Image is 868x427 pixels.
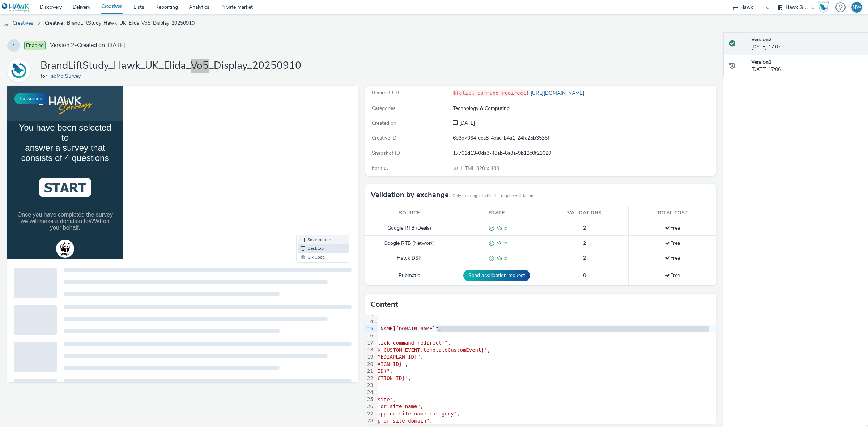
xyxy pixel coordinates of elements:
small: Only exchanges in this list require validation [452,193,533,199]
div: Creation 10 September 2025, 17:06 [458,120,475,127]
span: 0 [583,272,586,279]
div: 23 [365,382,374,389]
span: Format [372,165,388,171]
td: Hawk DSP [365,251,453,266]
div: : , [293,375,716,382]
span: 2 [583,255,586,261]
div: You have been selected to answer a survey that consists of 4 questions [9,37,107,77]
span: Free [665,255,680,261]
li: QR Code [290,167,342,176]
span: Free [665,272,680,279]
a: Hawk Academy [818,1,832,13]
h3: Validation by exchange [371,189,449,200]
span: for [41,73,48,80]
div: : , [293,396,716,403]
strong: Version 2 [751,36,771,43]
button: Fullscreen [14,93,47,104]
span: Valid [494,255,507,261]
td: Google RTB (Deals) [365,221,453,236]
span: Free [665,240,680,247]
div: 17 [365,340,374,347]
div: Technology & Computing [453,105,715,112]
span: 2 [583,240,586,247]
div: 16 [365,332,374,340]
a: TabMo Survey [48,73,84,80]
span: Categories [372,105,396,112]
div: [DATE] 17:06 [751,59,862,73]
div: : , [293,354,716,361]
span: Enabled [24,41,46,50]
li: Desktop [290,158,342,167]
img: mobile [4,20,11,27]
div: : , [293,410,716,418]
span: QR Code [300,169,318,174]
span: "FAKE app or site name" [350,403,420,409]
span: Created on [372,120,396,127]
div: : , [293,368,716,375]
div: 28 [365,417,374,424]
img: Hawk Academy [818,1,829,13]
th: Validations [541,206,629,221]
div: NW [852,2,861,13]
span: Version 2 - Created on [DATE] [50,41,125,50]
h3: Content [371,299,398,310]
div: : , [293,332,716,340]
div: 15 [365,325,374,333]
span: "AKE app or site name category" [362,411,457,417]
span: Valid [494,239,507,246]
div: 6d3d7064-eca8-4dac-b4a1-24fa25b3535f [453,134,715,142]
a: Creative : BrandLiftStudy_Hawk_UK_Elida_Vo5_Display_20250910 [41,14,198,32]
strong: Version 1 [751,59,771,65]
span: Valid [494,225,507,231]
div: = { [293,318,716,325]
span: 320 x 480 [460,165,499,172]
div: 19 [365,354,374,361]
li: Smartphone [290,150,342,158]
div: 22 [365,375,374,382]
span: "[URL][DOMAIN_NAME][DOMAIN_NAME]" [338,326,438,332]
th: Total cost [629,206,716,221]
span: Desktop [300,161,316,165]
div: 21 [365,368,374,375]
a: [URL][DOMAIN_NAME] [529,90,587,97]
span: Smartphone [300,152,324,156]
div: [DATE] 17:07 [751,36,862,51]
img: undefined Logo [2,3,30,12]
span: Creative ID [372,134,396,141]
th: Source [365,206,453,221]
span: Snapshot ID [372,150,400,157]
div: : , [293,347,716,354]
a: TabMo Survey [7,67,33,74]
img: TabMo Survey [8,60,29,81]
span: 2 [583,225,586,231]
div: : , [293,382,716,389]
span: HTML [461,165,476,172]
span: Fold line [374,319,378,324]
div: : , [293,403,716,410]
th: State [453,206,541,221]
span: "${HAWK_MEDIAPLAN_ID}" [353,354,420,360]
div: : , [293,389,716,396]
div: 26 [365,403,374,410]
div: 17701d13-0da3-48ab-8a8a-9b12c0f21020 [453,150,715,157]
td: Pubmatic [365,266,453,285]
span: "AKE app or site domain" [356,418,429,424]
span: "${click_command_redirect}" [365,340,448,346]
div: Once you have completed the survey we will make a donation to on your behalf. [9,126,107,145]
button: Send a validation request [463,270,530,281]
div: 18 [365,346,374,354]
span: WWF [81,132,96,138]
span: Free [665,225,680,231]
div: : , [293,340,716,347]
h1: BrandLiftStudy_Hawk_UK_Elida_Vo5_Display_20250910 [41,59,301,73]
td: Google RTB (Network) [365,236,453,251]
div: : , [293,418,716,425]
div: 25 [365,396,374,403]
code: ${click_command_redirect} [453,90,529,96]
div: 20 [365,361,374,368]
div: 14 [365,318,374,325]
span: "${HAWK_CUSTOM_EVENT.templateCustomEvent}" [359,347,487,353]
div: : , [293,325,716,333]
span: Redirect URL [372,89,402,96]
